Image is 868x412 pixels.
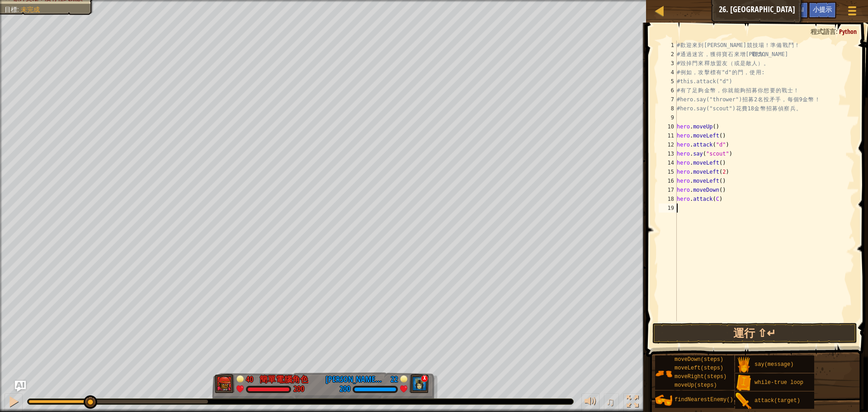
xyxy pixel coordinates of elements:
[340,385,350,393] div: 200
[813,5,832,14] span: 小提示
[5,6,17,13] span: 目標
[675,365,723,371] span: moveLeft(steps)
[655,365,672,382] img: portrait.png
[604,393,619,412] button: ♫
[389,374,398,382] div: 22
[755,379,803,386] span: while-true loop
[675,356,723,363] span: moveDown(steps)
[841,2,863,23] button: 顯示遊戲選單
[259,374,308,385] div: 簡單電腦角色
[246,374,255,382] div: 40
[659,167,677,176] div: 15
[659,140,677,149] div: 12
[293,385,304,393] div: 200
[659,113,677,122] div: 9
[675,397,733,403] span: findNearestEnemy()
[659,194,677,204] div: 18
[735,393,752,410] img: portrait.png
[755,361,793,368] span: say(message)
[623,393,642,412] button: 切換全螢幕
[784,2,808,19] button: Ask AI
[659,95,677,104] div: 7
[659,50,677,59] div: 2
[675,374,726,380] span: moveRight(steps)
[659,176,677,185] div: 16
[675,382,717,388] span: moveUp(steps)
[215,374,235,393] img: thang_avatar_frame.png
[839,27,857,36] span: Python
[659,131,677,140] div: 11
[735,356,752,374] img: portrait.png
[606,395,615,408] span: ♫
[659,86,677,95] div: 6
[421,375,428,382] div: x
[17,6,21,13] span: :
[659,77,677,86] div: 5
[5,393,23,412] button: Ctrl + P: Pause
[755,398,800,404] span: attack(target)
[659,41,677,50] div: 1
[655,392,672,409] img: portrait.png
[659,185,677,194] div: 17
[659,149,677,158] div: 13
[735,374,752,392] img: portrait.png
[15,381,26,392] button: Ask AI
[659,122,677,131] div: 10
[659,68,677,77] div: 4
[409,374,429,393] img: thang_avatar_frame.png
[652,323,857,344] button: 運行 ⇧↵
[581,393,599,412] button: 調整音量
[21,6,40,13] span: 未完成
[811,27,836,36] span: 程式語言
[788,5,804,14] span: Ask AI
[659,204,677,213] div: 19
[325,374,384,385] div: [PERSON_NAME]1210323
[659,104,677,113] div: 8
[659,59,677,68] div: 3
[836,27,839,36] span: :
[659,158,677,167] div: 14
